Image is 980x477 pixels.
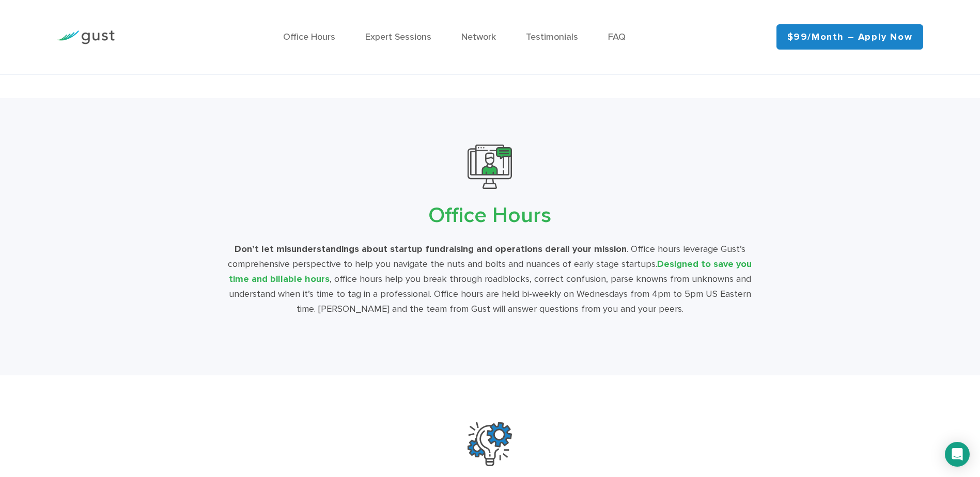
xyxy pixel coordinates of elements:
[945,442,970,467] div: Open Intercom Messenger
[57,30,115,44] img: Gust Logo
[235,244,627,255] strong: Don’t let misunderstandings about startup fundraising and operations derail your mission
[365,32,431,43] a: Expert Sessions
[468,145,512,189] img: 10000
[229,259,752,284] span: Designed to save you time and billable hours
[461,32,496,43] a: Network
[223,242,757,316] div: . Office hours leverage Gust’s comprehensive perspective to help you navigate the nuts and bolts ...
[108,201,871,230] h2: Office Hours
[468,422,512,466] img: Easy To Use
[776,25,924,50] a: $99/month – Apply Now
[526,32,578,43] a: Testimonials
[608,32,626,43] a: FAQ
[283,32,335,43] a: Office Hours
